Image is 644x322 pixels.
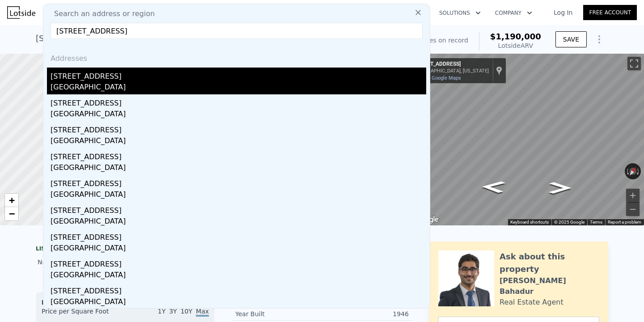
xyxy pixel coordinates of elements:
[490,32,541,41] span: $1,190,000
[51,189,426,202] div: [GEOGRAPHIC_DATA]
[169,308,177,315] span: 3Y
[51,121,426,136] div: [STREET_ADDRESS]
[51,270,426,282] div: [GEOGRAPHIC_DATA]
[500,250,599,275] div: Ask about this property
[636,163,641,179] button: Rotate clockwise
[47,46,426,68] div: Addresses
[9,195,15,206] span: +
[608,220,641,225] a: Report a problem
[51,175,426,189] div: [STREET_ADDRESS]
[626,189,640,202] button: Zoom in
[490,41,541,50] div: Lotside ARV
[51,148,426,162] div: [STREET_ADDRESS]
[51,282,426,297] div: [STREET_ADDRESS]
[51,136,426,148] div: [GEOGRAPHIC_DATA]
[626,203,640,216] button: Zoom out
[627,57,641,70] button: Toggle fullscreen view
[9,208,15,219] span: −
[488,5,539,21] button: Company
[590,220,602,225] a: Terms (opens in new tab)
[36,254,215,270] div: No sales history record for this property.
[432,5,488,21] button: Solutions
[409,54,644,225] div: Street View
[510,219,549,225] button: Keyboard shortcuts
[5,194,18,207] a: Zoom in
[590,30,608,48] button: Show Options
[413,75,461,81] a: View on Google Maps
[51,243,426,255] div: [GEOGRAPHIC_DATA]
[36,245,215,254] div: LISTING & SALE HISTORY
[51,297,426,309] div: [GEOGRAPHIC_DATA]
[500,275,599,297] div: [PERSON_NAME] Bahadur
[51,229,426,243] div: [STREET_ADDRESS]
[51,109,426,121] div: [GEOGRAPHIC_DATA]
[47,8,155,19] span: Search an address or region
[413,61,489,68] div: [STREET_ADDRESS]
[543,8,583,17] a: Log In
[554,220,585,225] span: © 2025 Google
[51,23,423,39] input: Enter an address, city, region, neighborhood or zip code
[583,5,637,20] a: Free Account
[500,297,563,308] div: Real Estate Agent
[7,6,35,19] img: Lotside
[625,163,640,180] button: Reset the view
[51,94,426,109] div: [STREET_ADDRESS]
[540,179,581,197] path: Go Northeast, 13th Ave W
[42,298,209,307] div: Houses Median Sale
[555,31,587,47] button: SAVE
[235,309,322,318] div: Year Built
[51,82,426,94] div: [GEOGRAPHIC_DATA]
[322,309,409,318] div: 1946
[51,255,426,270] div: [STREET_ADDRESS]
[51,68,426,82] div: [STREET_ADDRESS]
[413,68,489,74] div: [GEOGRAPHIC_DATA], [US_STATE]
[36,32,252,45] div: [STREET_ADDRESS] , [GEOGRAPHIC_DATA] , WA 98119
[625,163,630,179] button: Rotate counterclockwise
[181,308,192,315] span: 10Y
[471,178,516,196] path: Go Southwest, 13th Ave W
[496,66,502,76] a: Show location on map
[409,54,644,225] div: Map
[51,162,426,175] div: [GEOGRAPHIC_DATA]
[196,308,209,317] span: Max
[51,202,426,216] div: [STREET_ADDRESS]
[42,307,125,321] div: Price per Square Foot
[5,207,18,220] a: Zoom out
[51,216,426,229] div: [GEOGRAPHIC_DATA]
[158,308,165,315] span: 1Y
